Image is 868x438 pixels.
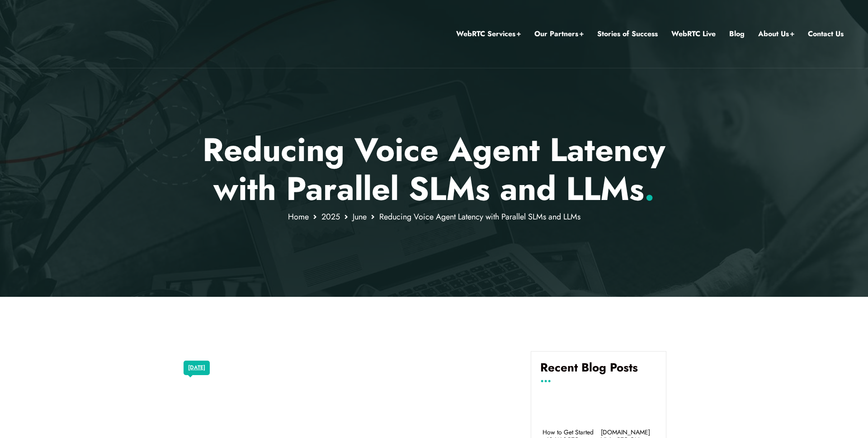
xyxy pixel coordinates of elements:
a: Blog [729,28,745,40]
a: Our Partners [534,28,584,40]
a: About Us [758,28,794,40]
a: 2025 [321,211,340,223]
a: Home [288,211,309,223]
h4: Recent Blog Posts [540,361,657,381]
a: WebRTC Services [456,28,521,40]
p: Reducing Voice Agent Latency with Parallel SLMs and LLMs [170,130,699,209]
span: . [644,165,655,212]
a: Contact Us [808,28,844,40]
a: June [353,211,367,223]
span: Reducing Voice Agent Latency with Parallel SLMs and LLMs [379,211,580,223]
a: Stories of Success [597,28,658,40]
a: WebRTC Live [671,28,716,40]
a: [DATE] [188,362,205,374]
